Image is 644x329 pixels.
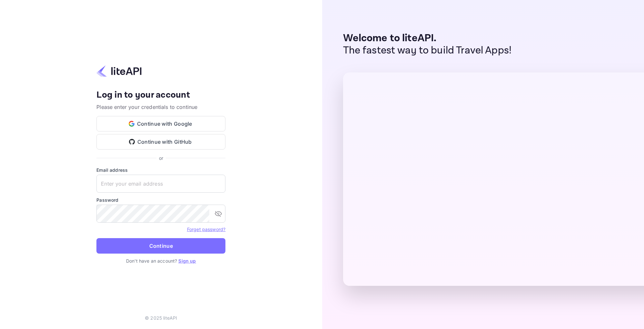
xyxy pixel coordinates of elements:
button: Continue with GitHub [96,134,225,150]
p: Don't have an account? [96,257,225,264]
p: or [159,155,163,161]
label: Email address [96,167,225,173]
input: Enter your email address [96,175,225,193]
p: Please enter your credentials to continue [96,103,225,111]
p: The fastest way to build Travel Apps! [343,44,512,57]
button: Continue with Google [96,116,225,131]
p: © 2025 liteAPI [145,314,177,321]
a: Forget password? [187,227,225,232]
h4: Log in to your account [96,90,225,101]
a: Forget password? [187,226,225,232]
a: Sign up [178,258,196,264]
label: Password [96,197,225,203]
button: Continue [96,238,225,254]
img: liteapi [96,65,142,77]
button: toggle password visibility [212,207,225,220]
p: Welcome to liteAPI. [343,32,512,44]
